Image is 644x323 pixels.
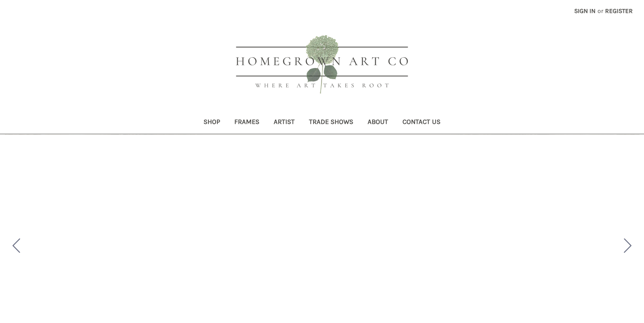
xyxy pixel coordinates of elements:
[395,112,448,134] a: Contact Us
[360,112,395,134] a: About
[196,112,227,134] a: Shop
[616,208,640,284] button: Go to slide 2
[302,112,360,134] a: Trade Shows
[221,25,423,106] img: HOMEGROWN ART CO
[5,208,28,284] button: Go to slide 5
[597,6,604,16] span: or
[227,112,267,134] a: Frames
[267,112,302,134] a: Artist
